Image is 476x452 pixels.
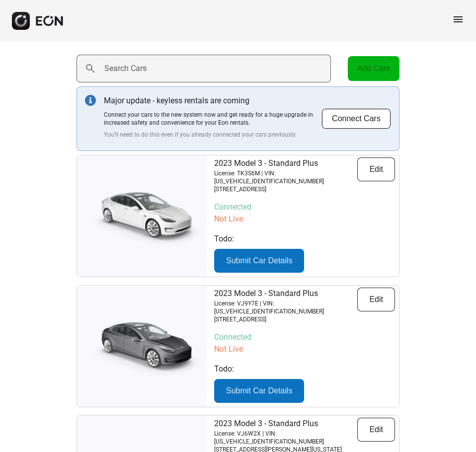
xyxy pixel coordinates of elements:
p: Todo: [214,363,395,375]
p: Major update - keyless rentals are coming [104,95,321,107]
img: info [85,95,96,106]
p: [STREET_ADDRESS] [214,185,357,193]
p: Connected [214,331,395,343]
button: Submit Car Details [214,249,304,273]
button: Edit [357,157,395,181]
p: Connect your cars to the new system now and get ready for a huge upgrade in increased safety and ... [104,111,321,127]
p: 2023 Model 3 - Standard Plus [214,288,357,300]
label: Search Cars [104,63,147,75]
p: License: VJ6W2X | VIN: [US_VEHICLE_IDENTIFICATION_NUMBER] [214,430,357,446]
img: car [77,184,206,248]
button: Edit [357,288,395,311]
button: Edit [357,418,395,442]
p: Not Live [214,213,395,225]
p: Todo: [214,233,395,245]
p: License: TK3S6M | VIN: [US_VEHICLE_IDENTIFICATION_NUMBER] [214,169,357,185]
span: menu [452,13,464,25]
p: 2023 Model 3 - Standard Plus [214,418,357,430]
button: Connect Cars [321,108,391,129]
button: Submit Car Details [214,379,304,403]
p: Not Live [214,343,395,355]
p: [STREET_ADDRESS] [214,315,357,323]
img: car [77,314,206,378]
p: You'll need to do this even if you already connected your cars previously. [104,131,321,139]
p: License: VJ9Y7E | VIN: [US_VEHICLE_IDENTIFICATION_NUMBER] [214,300,357,315]
p: 2023 Model 3 - Standard Plus [214,157,357,169]
p: Connected [214,201,395,213]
